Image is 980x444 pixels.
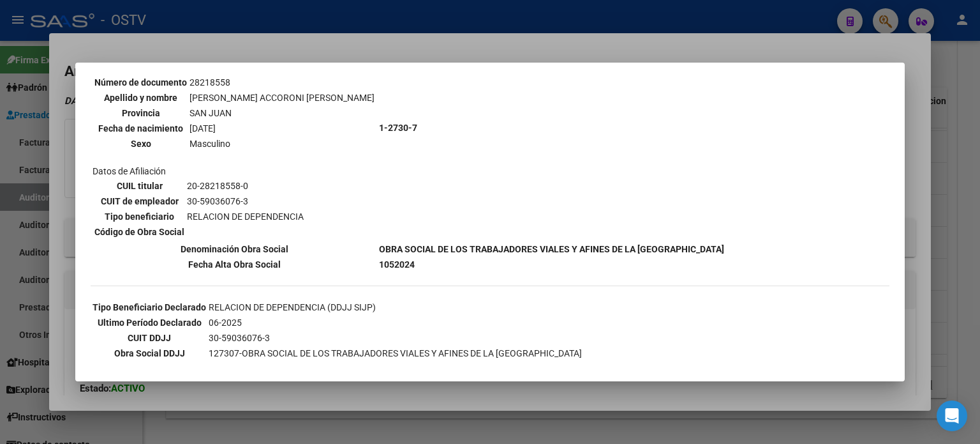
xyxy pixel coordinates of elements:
th: Apellido y nombre [94,91,188,105]
th: Fecha de nacimiento [94,121,188,135]
td: 20-28218558-0 [186,179,304,193]
th: Obra Social DDJJ [92,346,207,360]
th: Denominación Obra Social [92,242,377,256]
td: SAN JUAN [189,106,375,120]
b: 1052024 [379,259,415,270]
td: 06-2025 [208,316,583,330]
td: 28218558 [189,75,375,89]
div: Open Intercom Messenger [937,401,967,431]
th: Tipo beneficiario [94,210,185,224]
th: Código de Obra Social [94,225,185,239]
b: 1-2730-7 [379,123,417,133]
td: RELACION DE DEPENDENCIA (DDJJ SIJP) [208,300,583,314]
td: 127307-OBRA SOCIAL DE LOS TRABAJADORES VIALES Y AFINES DE LA [GEOGRAPHIC_DATA] [208,346,583,360]
th: Provincia [94,106,188,120]
td: 30-59036076-3 [208,331,583,345]
td: RELACION DE DEPENDENCIA [186,210,304,224]
td: Masculino [189,137,375,151]
td: [PERSON_NAME] ACCORONI [PERSON_NAME] [189,91,375,105]
b: OBRA SOCIAL DE LOS TRABAJADORES VIALES Y AFINES DE LA [GEOGRAPHIC_DATA] [379,244,724,254]
th: CUIT de empleador [94,194,185,208]
th: Fecha Alta Obra Social [92,257,377,272]
th: CUIL titular [94,179,185,193]
td: Datos personales Datos de Afiliación [92,15,377,241]
th: Tipo Beneficiario Declarado [92,300,207,314]
td: 30-59036076-3 [186,194,304,208]
th: Sexo [94,137,188,151]
th: Número de documento [94,75,188,89]
td: [DATE] [189,121,375,135]
th: Ultimo Período Declarado [92,316,207,330]
th: CUIT DDJJ [92,331,207,345]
